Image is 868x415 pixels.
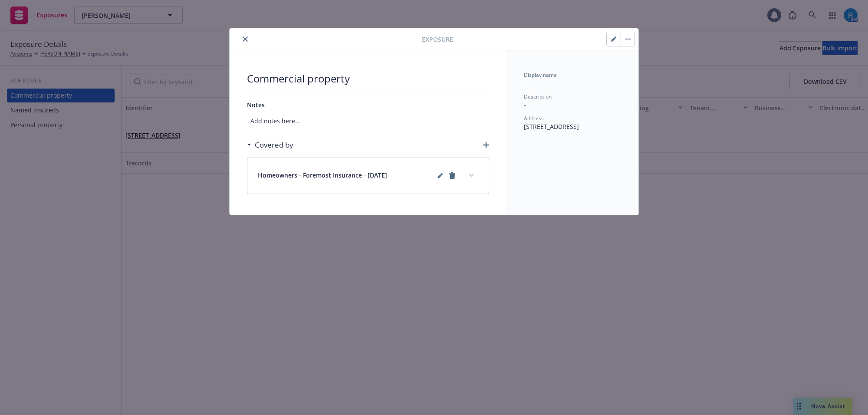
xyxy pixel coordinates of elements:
span: - [524,79,526,87]
a: remove [447,171,457,181]
a: editPencil [435,171,445,181]
div: Homeowners - Foremost Insurance - [DATE]editPencilremoveexpand content [247,158,489,194]
span: Commercial property [247,71,489,86]
span: Notes [247,101,265,109]
span: [STREET_ADDRESS] [524,122,579,131]
div: Covered by [247,139,293,151]
h3: Covered by [255,139,293,151]
span: Exposure [422,35,453,44]
span: Description [524,93,552,100]
button: expand content [464,168,478,182]
button: close [240,34,250,44]
span: Display name [524,71,557,79]
span: Address [524,115,544,122]
span: Homeowners - Foremost Insurance - [DATE] [258,171,387,181]
span: - [524,101,526,109]
span: Add notes here... [247,113,489,129]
